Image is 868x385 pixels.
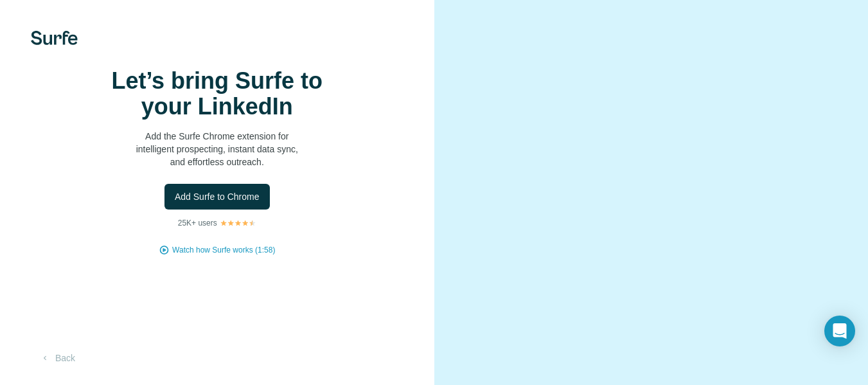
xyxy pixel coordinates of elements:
img: Surfe's logo [31,31,78,45]
button: Add Surfe to Chrome [164,184,270,210]
h1: Let’s bring Surfe to your LinkedIn [89,68,346,120]
button: Back [31,346,84,370]
p: Add the Surfe Chrome extension for intelligent prospecting, instant data sync, and effortless out... [89,130,346,168]
button: Watch how Surfe works (1:58) [172,244,275,256]
p: 25K+ users [178,217,217,229]
img: Rating Stars [220,219,256,227]
div: Open Intercom Messenger [824,316,855,346]
span: Add Surfe to Chrome [175,190,260,203]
